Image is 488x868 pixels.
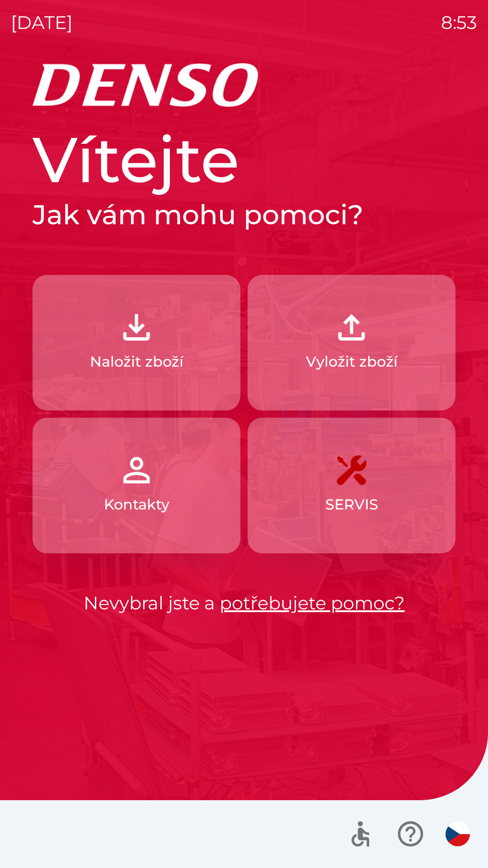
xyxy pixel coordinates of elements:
[33,590,455,617] p: Nevybral jste a
[446,822,470,846] img: cs flag
[332,307,371,347] img: 2fb22d7f-6f53-46d3-a092-ee91fce06e5d.png
[33,63,455,107] img: Logo
[332,450,371,490] img: 7408382d-57dc-4d4c-ad5a-dca8f73b6e74.png
[220,592,405,614] a: potřebujete pomoc?
[90,351,183,373] p: Naložit zboží
[248,418,455,553] button: SERVIS
[33,275,240,410] button: Naložit zboží
[117,307,156,347] img: 918cc13a-b407-47b8-8082-7d4a57a89498.png
[104,494,169,515] p: Kontakty
[33,121,455,198] h1: Vítejte
[33,418,240,553] button: Kontakty
[33,198,455,231] h2: Jak vám mohu pomoci?
[117,450,156,490] img: 072f4d46-cdf8-44b2-b931-d189da1a2739.png
[325,494,378,515] p: SERVIS
[248,275,455,410] button: Vyložit zboží
[441,9,477,36] p: 8:53
[11,9,73,36] p: [DATE]
[306,351,398,373] p: Vyložit zboží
